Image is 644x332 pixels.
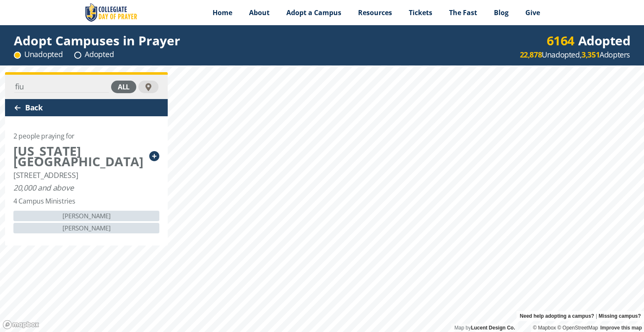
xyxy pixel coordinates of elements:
div: 4 Campus Ministries [13,196,75,207]
a: Adopt a Campus [278,2,350,23]
a: The Fast [441,2,486,23]
strong: 3,351 [582,50,600,60]
a: Blog [486,2,517,23]
div: [STREET_ADDRESS] [13,171,78,179]
div: all [111,81,136,93]
a: Mapbox [533,325,556,331]
span: Blog [494,8,509,17]
div: Adopted [74,49,114,60]
a: Need help adopting a campus? [520,311,594,321]
a: OpenStreetMap [557,325,598,331]
input: Find Your Campus [14,81,109,93]
span: Resources [358,8,392,17]
div: Adopt Campuses in Prayer [14,35,180,46]
div: Unadopted, Adopters [520,50,630,60]
span: Give [525,8,540,17]
a: Improve this map [600,325,642,331]
span: Home [213,8,232,17]
span: Adopt a Campus [286,8,341,17]
div: 20,000 and above [13,183,73,192]
strong: 22,878 [520,50,542,60]
a: Give [517,2,548,23]
a: Missing campus? [599,311,641,321]
a: Resources [350,2,400,23]
div: Back [5,99,168,116]
div: 6164 [547,35,574,46]
div: Adopted [547,35,631,46]
div: Unadopted [14,49,62,60]
span: Tickets [409,8,432,17]
a: Mapbox logo [3,320,39,329]
a: Home [204,2,241,23]
a: About [241,2,278,23]
div: [PERSON_NAME] [13,211,159,221]
div: Map by [451,324,518,332]
div: | [517,311,644,321]
a: Tickets [400,2,441,23]
span: The Fast [449,8,477,17]
div: 2 people praying for [13,131,75,141]
div: [PERSON_NAME] [13,223,159,233]
a: Lucent Design Co. [471,325,515,331]
div: [US_STATE][GEOGRAPHIC_DATA] [13,146,145,167]
span: About [249,8,270,17]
